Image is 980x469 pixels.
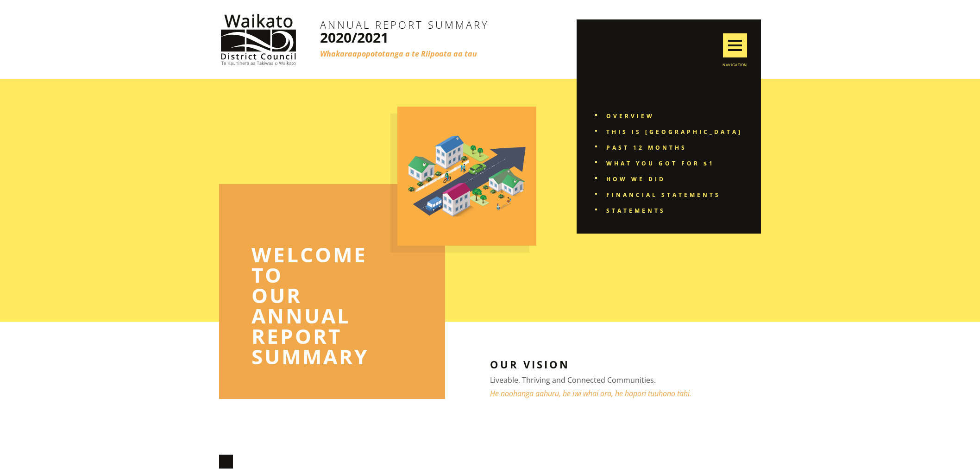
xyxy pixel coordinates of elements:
[320,28,389,47] span: 2020/2021
[722,62,747,67] span: Navigation
[606,144,687,152] a: Past 12 Months
[490,374,716,386] p: Liveable, Thriving and Connected Communities.
[709,19,761,81] button: Navigation
[606,159,715,167] a: What You Got For $1
[320,48,489,59] p: Whakaraapopototanga a te Riipoata aa tau
[606,191,721,199] a: Financial Statements
[606,175,666,183] a: How We Did
[490,359,716,370] h3: Our vision
[490,388,716,399] p: He noohanga aahuru, he iwi whai ora, he hapori tuuhono tahi.
[219,184,445,399] p: Welcome to our Annual Report Summary
[606,112,654,120] a: Overview
[320,19,489,30] span: Annual Report Summary
[606,128,742,136] a: This is [GEOGRAPHIC_DATA]
[606,207,666,215] a: Statements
